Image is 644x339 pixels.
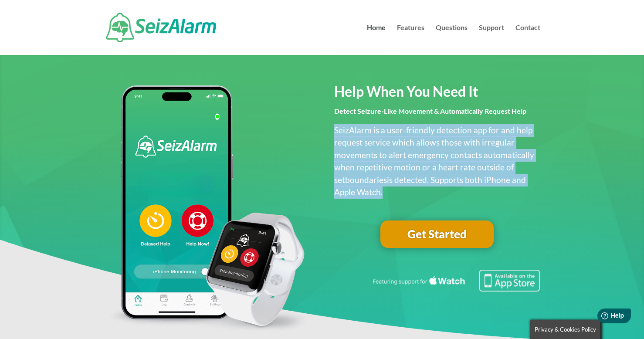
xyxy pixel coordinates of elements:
[367,24,386,55] a: Home
[334,83,478,100] span: Help When You Need It
[371,283,540,293] a: Featuring seizure detection support for the Apple Watch
[535,326,596,333] span: Privacy & Cookies Policy
[436,24,468,55] a: Questions
[106,13,216,42] img: SeizAlarm
[479,24,504,55] a: Support
[371,270,540,292] img: Seizure detection available in the Apple App Store.
[334,107,526,115] span: Detect Seizure-Like Movement & Automatically Request Help
[380,220,494,248] a: Get Started
[345,175,387,185] span: boundaries
[566,305,634,329] iframe: Help widget launcher
[515,24,540,55] a: Contact
[104,85,310,333] img: seizalarm-apple-devices
[334,124,540,199] p: SeizAlarm is a user-friendly detection app for and help request service which allows those with i...
[397,24,424,55] a: Features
